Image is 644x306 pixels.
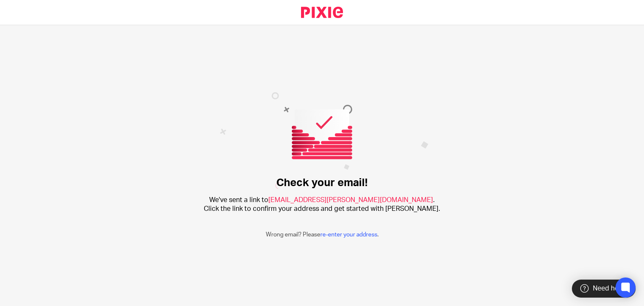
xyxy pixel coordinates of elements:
[572,280,636,298] div: Need help?
[266,231,379,239] p: Wrong email? Please .
[320,232,377,238] a: re-enter your address
[220,92,428,189] img: Confirm email image
[276,176,368,189] h1: Check your email!
[204,196,440,214] h2: We've sent a link to . Click the link to confirm your address and get started with [PERSON_NAME].
[268,197,433,203] span: [EMAIL_ADDRESS][PERSON_NAME][DOMAIN_NAME]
